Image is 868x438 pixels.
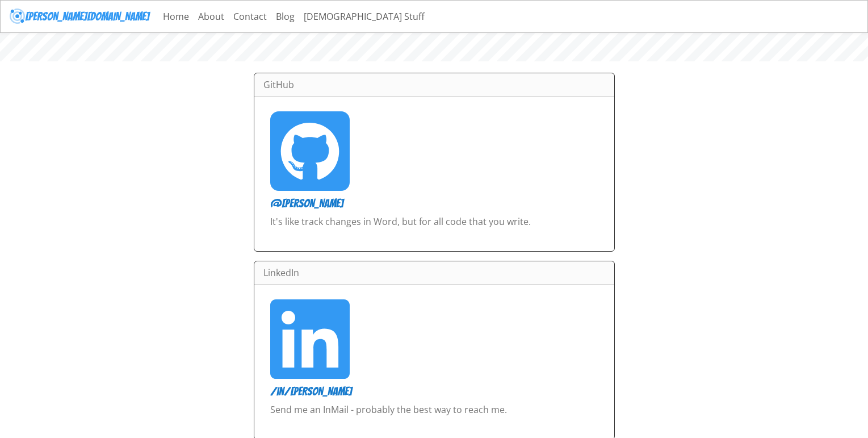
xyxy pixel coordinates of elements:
[270,215,598,242] p: It's like track changes in Word, but for all code that you write.
[254,261,614,285] div: LinkedIn
[271,5,299,28] a: Blog
[194,5,229,28] a: About
[270,385,598,398] h5: /in/[PERSON_NAME]
[299,5,429,28] a: [DEMOGRAPHIC_DATA] Stuff
[158,5,194,28] a: Home
[270,403,598,430] p: Send me an InMail - probably the best way to reach me.
[270,197,598,210] h5: @[PERSON_NAME]
[254,73,614,97] div: GitHub
[10,5,149,28] a: [PERSON_NAME][DOMAIN_NAME]
[229,5,271,28] a: Contact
